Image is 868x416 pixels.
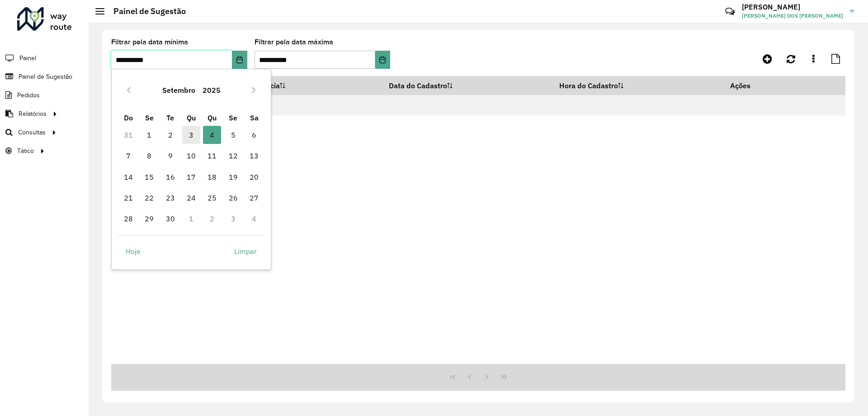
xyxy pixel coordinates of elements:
a: Contato Rápido [720,2,740,21]
button: Choose Month [159,79,199,101]
th: Data do Cadastro [383,76,553,95]
span: [PERSON_NAME] DOS [PERSON_NAME] [742,12,843,20]
td: 30 [160,208,180,229]
td: 28 [118,208,139,229]
th: Ações [724,76,778,95]
span: 7 [119,147,137,165]
td: 1 [181,208,202,229]
td: 17 [181,167,202,187]
span: 30 [161,210,179,228]
span: Sa [250,113,259,122]
td: 3 [181,124,202,145]
span: 29 [140,210,158,228]
td: Nenhum registro encontrado [111,95,845,115]
td: 18 [202,167,222,187]
span: 10 [182,147,200,165]
td: 8 [139,145,160,166]
td: 19 [223,167,244,187]
span: 3 [182,126,200,144]
td: 10 [181,145,202,166]
span: 27 [245,189,263,207]
span: 21 [119,189,137,207]
td: 2 [202,208,222,229]
span: Te [166,113,174,122]
span: 11 [203,147,221,165]
span: Painel de Sugestão [19,72,72,81]
td: 23 [160,187,180,208]
span: 23 [161,189,179,207]
td: 7 [118,145,139,166]
span: 17 [182,168,200,186]
span: 8 [140,147,158,165]
span: Tático [17,146,34,156]
td: 20 [244,167,264,187]
td: 31 [118,124,139,145]
h3: [PERSON_NAME] [742,3,843,11]
td: 9 [160,145,180,166]
td: 12 [223,145,244,166]
label: Filtrar pela data máxima [255,37,333,48]
span: 5 [224,126,242,144]
div: Choose Date [111,69,271,270]
span: Consultas [18,128,46,137]
button: Choose Year [199,79,224,101]
span: Painel [19,53,36,63]
span: Limpar [234,246,257,257]
td: 29 [139,208,160,229]
td: 15 [139,167,160,187]
span: 15 [140,168,158,186]
td: 5 [223,124,244,145]
button: Choose Date [232,51,247,69]
span: 2 [161,126,179,144]
span: Do [124,113,133,122]
td: 16 [160,167,180,187]
span: 26 [224,189,242,207]
td: 13 [244,145,264,166]
span: Qu [208,113,217,122]
td: 22 [139,187,160,208]
span: Relatórios [19,109,47,119]
span: 24 [182,189,200,207]
span: 6 [245,126,263,144]
td: 14 [118,167,139,187]
td: 27 [244,187,264,208]
span: Qu [187,113,196,122]
span: 9 [161,147,179,165]
label: Filtrar pela data mínima [111,37,188,48]
span: 13 [245,147,263,165]
th: Data de Vigência [218,76,383,95]
span: 20 [245,168,263,186]
td: 4 [244,208,264,229]
th: Hora do Cadastro [553,76,724,95]
span: 22 [140,189,158,207]
span: Pedidos [17,91,40,100]
button: Choose Date [375,51,390,69]
span: 12 [224,147,242,165]
button: Previous Month [122,83,136,97]
td: 25 [202,187,222,208]
td: 26 [223,187,244,208]
button: Hoje [118,242,148,260]
h2: Painel de Sugestão [104,6,186,16]
span: 28 [119,210,137,228]
td: 2 [160,124,180,145]
span: 1 [140,126,158,144]
td: 4 [202,124,222,145]
td: 3 [223,208,244,229]
td: 6 [244,124,264,145]
td: 1 [139,124,160,145]
td: 21 [118,187,139,208]
span: 25 [203,189,221,207]
span: Se [229,113,237,122]
span: Se [145,113,154,122]
span: 19 [224,168,242,186]
span: 4 [203,126,221,144]
span: Hoje [126,246,141,257]
td: 24 [181,187,202,208]
span: 14 [119,168,137,186]
button: Limpar [226,242,264,260]
td: 11 [202,145,222,166]
button: Next Month [246,83,261,97]
span: 18 [203,168,221,186]
span: 16 [161,168,179,186]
